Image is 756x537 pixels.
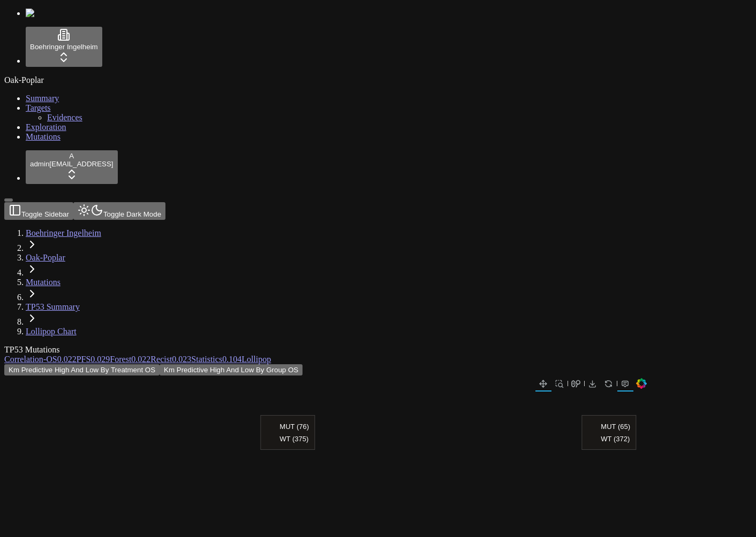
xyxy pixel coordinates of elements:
span: Forest [110,355,131,364]
span: 0.104 [222,355,241,364]
button: Aadmin[EMAIL_ADDRESS] [26,150,118,184]
a: Lollipop [241,355,271,364]
span: Toggle Sidebar [21,210,69,218]
span: PFS [77,355,91,364]
a: Summary [26,94,59,103]
a: Boehringer Ingelheim [26,228,101,237]
a: Forest0.022 [110,355,150,364]
button: Km Predictive High And Low By Treatment OS [4,364,160,375]
span: Correlation [4,355,43,364]
span: admin [30,160,49,168]
button: Toggle Dark Mode [73,202,165,220]
div: Oak-Poplar [4,75,752,85]
nav: breadcrumb [4,228,649,336]
button: Boehringer Ingelheim [26,27,102,67]
a: Mutations [26,132,61,141]
a: PFS0.029 [77,355,110,364]
span: 0.023 [172,355,191,364]
span: 0.022 [57,355,77,364]
span: Toggle Dark Mode [103,210,161,218]
span: 0.029 [90,355,110,364]
a: Mutations [26,278,61,287]
a: Recist0.023 [150,355,191,364]
a: OS0.022 [46,355,76,364]
div: TP53 Mutations [4,345,649,355]
a: Evidences [47,113,82,122]
a: Targets [26,103,51,112]
img: Numenos [26,9,67,18]
a: TP53 Summary [26,302,80,311]
a: Exploration [26,122,66,132]
button: Toggle Sidebar [4,198,13,202]
a: Correlation- [4,355,46,364]
span: Recist [150,355,172,364]
a: Oak-Poplar [26,253,65,262]
button: Toggle Sidebar [4,202,73,220]
span: Boehringer Ingelheim [30,43,98,51]
span: A [69,152,74,160]
span: Statistics [191,355,222,364]
button: Km Predictive High And Low By Group OS [160,364,303,375]
a: Statistics0.104 [191,355,241,364]
span: [EMAIL_ADDRESS] [49,160,113,168]
span: 0.022 [131,355,150,364]
span: OS [46,355,57,364]
a: Lollipop Chart [26,327,77,336]
span: - [43,355,46,364]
